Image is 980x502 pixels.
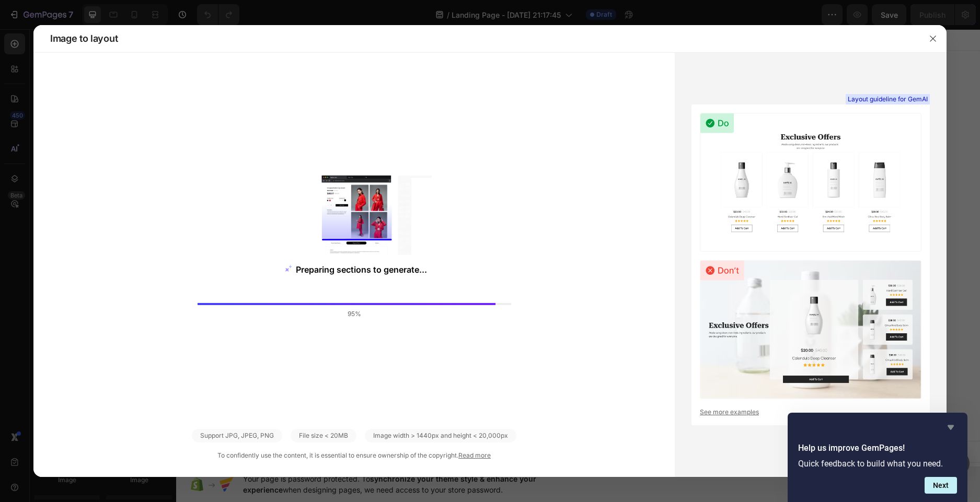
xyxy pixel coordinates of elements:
a: Read more [458,451,491,459]
h2: Help us improve GemPages! [798,442,957,454]
div: Support JPG, JPEG, PNG [192,429,282,442]
button: Hide survey [944,421,957,434]
div: To confidently use the content, it is essential to ensure ownership of the copyright. [67,451,641,460]
div: Start with Generating from URL or image [332,301,472,309]
span: Preparing sections to generate... [296,263,427,276]
button: Next question [925,477,957,494]
button: Add sections [326,242,398,263]
div: Help us improve GemPages! [798,421,957,494]
a: See more examples [700,407,921,417]
div: Start with Sections from sidebar [339,221,465,234]
div: Image width > 1440px and height < 20,000px [365,429,516,442]
button: Add elements [404,242,478,263]
div: File size < 20MB [291,429,356,442]
span: 95% [348,309,361,319]
span: Layout guideline for GemAI [848,95,928,104]
span: Image to layout [50,32,118,45]
p: Quick feedback to build what you need. [798,459,957,469]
